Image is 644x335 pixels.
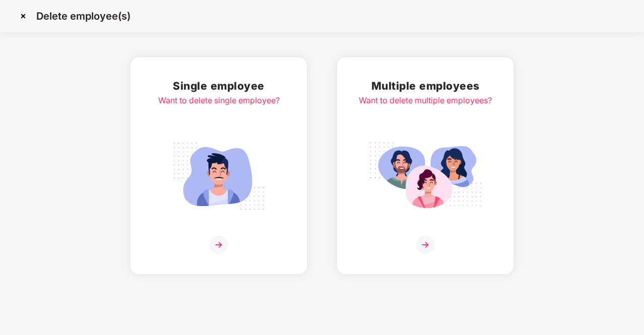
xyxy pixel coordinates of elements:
[15,8,31,24] img: svg+xml;base64,PHN2ZyBpZD0iQ3Jvc3MtMzJ4MzIiIHhtbG5zPSJodHRwOi8vd3d3LnczLm9yZy8yMDAwL3N2ZyIgd2lkdG...
[210,236,228,254] img: svg+xml;base64,PHN2ZyB4bWxucz0iaHR0cDovL3d3dy53My5vcmcvMjAwMC9zdmciIHdpZHRoPSIzNiIgaGVpZ2h0PSIzNi...
[359,94,492,107] div: Want to delete multiple employees?
[369,137,482,216] img: svg+xml;base64,PHN2ZyB4bWxucz0iaHR0cDovL3d3dy53My5vcmcvMjAwMC9zdmciIGlkPSJNdWx0aXBsZV9lbXBsb3llZS...
[158,78,280,94] h2: Single employee
[36,10,131,22] p: Delete employee(s)
[359,78,492,94] h2: Multiple employees
[158,94,280,107] div: Want to delete single employee?
[416,236,434,254] img: svg+xml;base64,PHN2ZyB4bWxucz0iaHR0cDovL3d3dy53My5vcmcvMjAwMC9zdmciIHdpZHRoPSIzNiIgaGVpZ2h0PSIzNi...
[162,137,275,216] img: svg+xml;base64,PHN2ZyB4bWxucz0iaHR0cDovL3d3dy53My5vcmcvMjAwMC9zdmciIGlkPSJTaW5nbGVfZW1wbG95ZWUiIH...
